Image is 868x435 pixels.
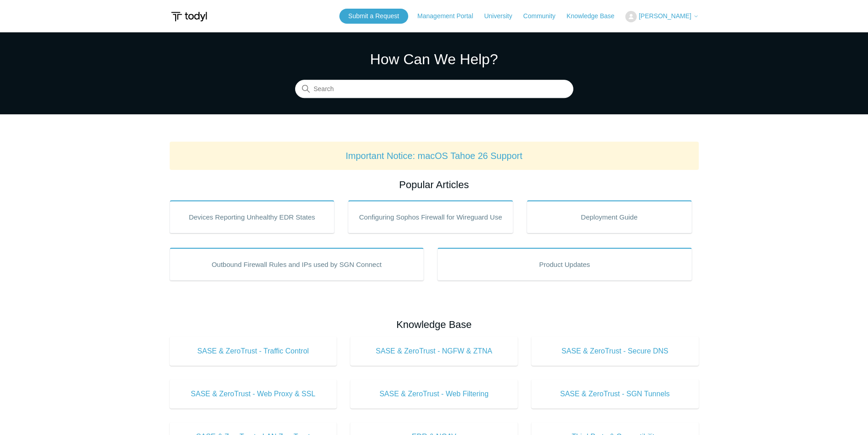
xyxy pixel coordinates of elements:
span: SASE & ZeroTrust - Secure DNS [545,346,685,357]
a: Configuring Sophos Firewall for Wireguard Use [348,200,513,233]
input: Search [295,80,573,98]
a: Management Portal [417,11,482,21]
h2: Popular Articles [170,177,699,192]
span: SASE & ZeroTrust - NGFW & ZTNA [364,346,504,357]
span: SASE & ZeroTrust - Traffic Control [183,346,323,357]
a: SASE & ZeroTrust - Secure DNS [531,337,699,366]
span: SASE & ZeroTrust - SGN Tunnels [545,389,685,399]
img: Todyl Support Center Help Center home page [170,8,208,25]
a: SASE & ZeroTrust - Traffic Control [170,337,337,366]
span: SASE & ZeroTrust - Web Filtering [364,389,504,399]
a: Devices Reporting Unhealthy EDR States [170,200,335,233]
h2: Knowledge Base [170,317,699,332]
button: [PERSON_NAME] [625,11,698,22]
a: SASE & ZeroTrust - Web Filtering [350,379,518,409]
a: SASE & ZeroTrust - SGN Tunnels [531,379,699,409]
a: Outbound Firewall Rules and IPs used by SGN Connect [170,248,424,281]
a: SASE & ZeroTrust - NGFW & ZTNA [350,337,518,366]
a: Important Notice: macOS Tahoe 26 Support [346,151,523,161]
a: University [484,11,521,21]
a: Knowledge Base [567,11,624,21]
a: Deployment Guide [527,200,692,233]
span: [PERSON_NAME] [639,12,691,20]
a: Product Updates [437,248,692,281]
span: SASE & ZeroTrust - Web Proxy & SSL [183,389,323,399]
h1: How Can We Help? [295,48,573,70]
a: SASE & ZeroTrust - Web Proxy & SSL [170,379,337,409]
a: Community [523,11,565,21]
a: Submit a Request [339,9,408,24]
